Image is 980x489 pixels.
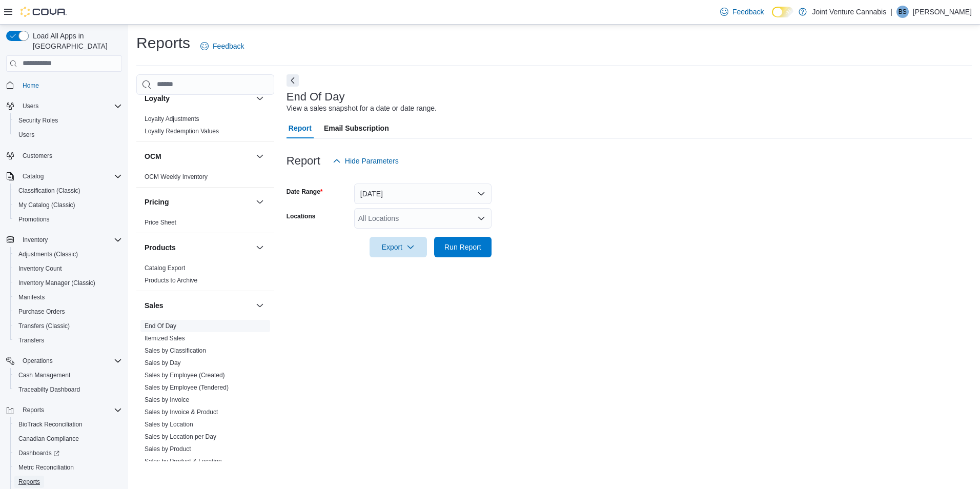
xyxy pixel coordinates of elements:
a: Feedback [196,36,248,56]
a: Itemized Sales [145,335,185,342]
img: Cova [21,7,67,17]
button: Pricing [254,196,266,208]
a: Customers [18,150,56,162]
a: Catalog Export [145,264,185,272]
span: Canadian Compliance [14,433,122,445]
h3: Report [287,155,320,167]
span: My Catalog (Classic) [14,199,122,211]
span: Customers [23,152,52,160]
button: Open list of options [477,214,485,222]
a: Manifests [14,291,49,303]
a: BioTrack Reconciliation [14,418,87,431]
h1: Reports [136,33,190,53]
a: Home [18,79,43,92]
span: Products to Archive [145,276,197,284]
button: Catalog [2,169,126,184]
a: Sales by Employee (Created) [145,372,225,379]
span: Users [14,129,122,141]
span: Transfers [18,336,44,344]
div: View a sales snapshot for a date or date range. [287,103,437,114]
a: Sales by Day [145,359,181,366]
input: Dark Mode [772,7,793,17]
a: My Catalog (Classic) [14,199,79,211]
button: Run Report [434,237,492,257]
span: Dashboards [14,447,122,459]
button: Cash Management [10,368,126,382]
button: Manifests [10,290,126,304]
span: Promotions [18,215,50,223]
a: Sales by Product [145,445,191,453]
a: Dashboards [14,447,64,459]
div: Products [136,262,274,291]
a: Transfers (Classic) [14,320,74,332]
a: Traceabilty Dashboard [14,383,84,396]
span: Load All Apps in [GEOGRAPHIC_DATA] [29,31,122,51]
span: Canadian Compliance [18,435,79,443]
span: BS [899,6,907,18]
button: Sales [145,300,252,311]
button: Hide Parameters [329,151,403,171]
span: Loyalty Adjustments [145,115,199,123]
a: Products to Archive [145,277,197,284]
button: Export [370,237,427,257]
span: BioTrack Reconciliation [18,420,83,429]
button: Purchase Orders [10,304,126,319]
a: Reports [14,476,44,488]
span: Classification (Classic) [18,187,80,195]
span: Export [376,237,421,257]
span: Inventory Manager (Classic) [18,279,95,287]
button: Metrc Reconciliation [10,460,126,475]
a: Sales by Product & Location [145,458,222,465]
span: Hide Parameters [345,156,399,166]
span: Sales by Product & Location [145,457,222,465]
a: Canadian Compliance [14,433,83,445]
span: Inventory Count [18,264,62,273]
a: Transfers [14,334,48,347]
span: Catalog [23,172,44,180]
button: Pricing [145,197,252,207]
button: Operations [2,354,126,368]
a: Sales by Employee (Tendered) [145,384,229,391]
button: Users [10,128,126,142]
a: Users [14,129,38,141]
a: Purchase Orders [14,305,69,318]
span: Security Roles [18,116,58,125]
button: My Catalog (Classic) [10,198,126,212]
span: Sales by Invoice & Product [145,408,218,416]
a: Dashboards [10,446,126,460]
button: Catalog [18,170,48,182]
button: Loyalty [145,93,252,104]
span: Reports [14,476,122,488]
a: Promotions [14,213,54,226]
button: Inventory Manager (Classic) [10,276,126,290]
button: Home [2,78,126,93]
span: OCM Weekly Inventory [145,173,208,181]
span: Run Report [444,242,481,252]
span: Transfers [14,334,122,347]
span: Catalog Export [145,264,185,272]
button: Customers [2,148,126,163]
button: OCM [254,150,266,162]
span: Users [18,131,34,139]
button: Security Roles [10,113,126,128]
span: Home [18,79,122,92]
button: Reports [18,404,48,416]
span: Traceabilty Dashboard [18,385,80,394]
a: Sales by Invoice & Product [145,409,218,416]
a: Price Sheet [145,219,176,226]
a: Inventory Count [14,262,66,275]
span: Metrc Reconciliation [14,461,122,474]
a: Feedback [716,2,768,22]
a: Sales by Classification [145,347,206,354]
a: Security Roles [14,114,62,127]
div: Becki Sells [896,6,909,18]
button: Canadian Compliance [10,432,126,446]
label: Locations [287,212,316,220]
div: OCM [136,171,274,187]
span: Cash Management [18,371,70,379]
span: Users [23,102,38,110]
span: Report [289,118,312,138]
a: End Of Day [145,322,176,330]
button: Inventory [2,233,126,247]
